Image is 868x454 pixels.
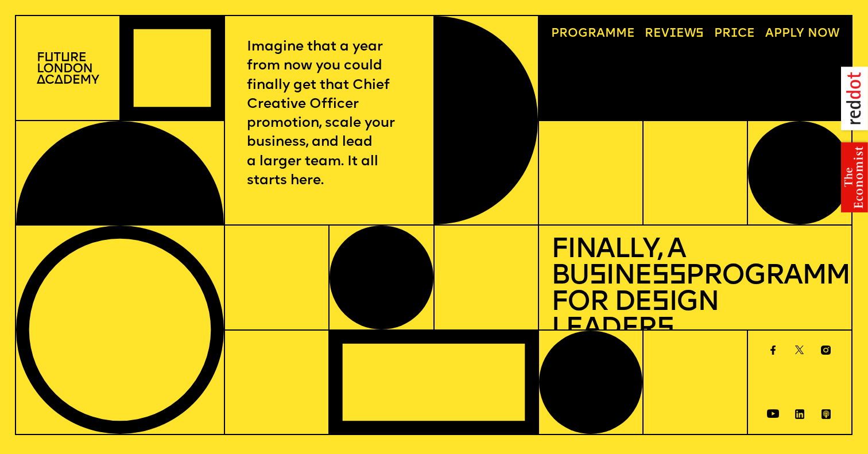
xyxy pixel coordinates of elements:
[551,238,839,343] h1: Finally, a Bu ine Programme for De ign Leader
[759,22,845,46] a: Apply now
[545,22,641,46] a: Programme
[652,263,685,290] span: ss
[639,22,710,46] a: Reviews
[596,28,605,40] span: a
[708,22,761,46] a: Price
[589,263,606,290] span: s
[652,289,669,317] span: s
[657,316,674,343] span: s
[765,28,774,40] span: A
[247,38,412,191] p: Imagine that a year from now you could finally get that Chief Creative Officer promotion, scale y...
